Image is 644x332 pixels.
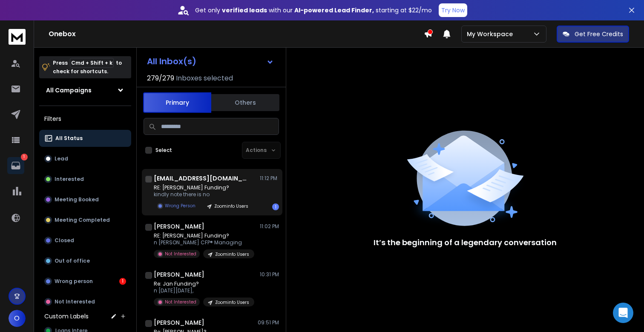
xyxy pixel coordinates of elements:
[39,212,131,229] button: Meeting Completed
[613,303,633,323] div: Open Intercom Messenger
[9,29,26,45] img: logo
[154,270,204,279] h1: [PERSON_NAME]
[260,175,279,182] p: 11:12 PM
[154,280,254,287] p: Re: Jan Funding?
[49,29,424,39] h1: Onebox
[39,113,131,125] h3: Filters
[53,59,122,76] p: Press to check for shortcuts.
[55,258,90,264] p: Out of office
[260,271,279,278] p: 10:31 PM
[439,3,467,17] button: Try Now
[294,6,374,14] strong: AI-powered Lead Finder,
[55,135,83,142] p: All Status
[272,203,279,210] div: 1
[165,203,195,209] p: Wrong Person
[39,232,131,249] button: Closed
[9,310,26,327] button: O
[143,92,211,113] button: Primary
[154,232,254,239] p: RE: [PERSON_NAME] Funding?
[154,184,253,191] p: RE: [PERSON_NAME] Funding?
[222,6,267,14] strong: verified leads
[21,154,28,160] p: 1
[39,82,131,99] button: All Campaigns
[154,174,247,183] h1: [EMAIL_ADDRESS][DOMAIN_NAME]
[55,155,68,162] p: Lead
[55,298,95,305] p: Not Interested
[39,191,131,208] button: Meeting Booked
[154,222,204,231] h1: [PERSON_NAME]
[211,93,279,112] button: Others
[441,6,465,14] p: Try Now
[55,237,74,244] p: Closed
[260,223,279,230] p: 11:02 PM
[119,278,126,285] div: 1
[39,252,131,269] button: Out of office
[154,239,254,246] p: n [PERSON_NAME] CFP® Managing
[155,147,172,154] label: Select
[55,278,93,285] p: Wrong person
[374,237,557,249] p: It’s the beginning of a legendary conversation
[165,251,196,257] p: Not Interested
[39,293,131,310] button: Not Interested
[195,6,432,14] p: Get only with our starting at $22/mo
[39,273,131,290] button: Wrong person1
[557,26,629,43] button: Get Free Credits
[39,150,131,167] button: Lead
[140,53,281,70] button: All Inbox(s)
[467,30,516,38] p: My Workspace
[575,30,623,38] p: Get Free Credits
[154,318,204,327] h1: [PERSON_NAME]
[7,157,24,174] a: 1
[214,203,248,209] p: Zoominfo Users
[55,176,84,183] p: Interested
[154,191,253,198] p: kindly note there is no
[215,299,249,306] p: Zoominfo Users
[46,86,92,94] h1: All Campaigns
[70,58,114,68] span: Cmd + Shift + k
[154,287,254,294] p: n [DATE][DATE],
[55,196,99,203] p: Meeting Booked
[165,299,196,305] p: Not Interested
[176,73,233,83] h3: Inboxes selected
[215,251,249,258] p: Zoominfo Users
[44,312,89,321] h3: Custom Labels
[39,171,131,188] button: Interested
[147,73,174,83] span: 279 / 279
[55,217,110,223] p: Meeting Completed
[147,57,196,66] h1: All Inbox(s)
[39,130,131,147] button: All Status
[258,319,279,326] p: 09:51 PM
